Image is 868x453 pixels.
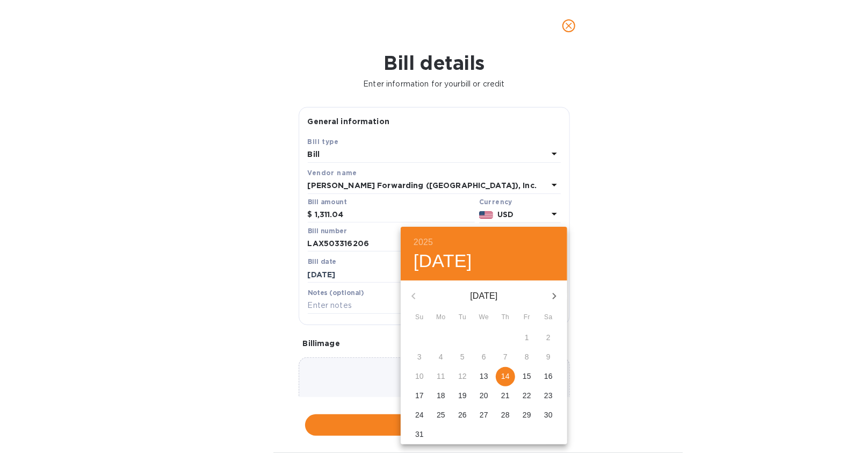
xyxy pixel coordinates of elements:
[517,406,537,425] button: 29
[544,390,553,401] p: 23
[539,367,558,386] button: 16
[501,390,510,401] p: 21
[415,409,424,420] p: 24
[431,312,451,323] span: Mo
[431,406,451,425] button: 25
[544,409,553,420] p: 30
[453,386,472,406] button: 19
[415,429,424,440] p: 31
[496,386,515,406] button: 21
[517,367,537,386] button: 15
[496,367,515,386] button: 14
[431,386,451,406] button: 18
[426,290,541,303] p: [DATE]
[437,409,445,420] p: 25
[501,371,510,382] p: 14
[410,386,429,406] button: 17
[474,406,494,425] button: 27
[539,406,558,425] button: 30
[414,250,472,272] button: [DATE]
[474,367,494,386] button: 13
[496,312,515,323] span: Th
[539,312,558,323] span: Sa
[437,390,445,401] p: 18
[480,409,488,420] p: 27
[415,390,424,401] p: 17
[453,312,472,323] span: Tu
[517,312,537,323] span: Fr
[523,371,531,382] p: 15
[480,390,488,401] p: 20
[414,235,433,250] button: 2025
[410,425,429,444] button: 31
[480,371,488,382] p: 13
[501,409,510,420] p: 28
[474,312,494,323] span: We
[474,386,494,406] button: 20
[517,386,537,406] button: 22
[544,371,553,382] p: 16
[496,406,515,425] button: 28
[458,409,467,420] p: 26
[458,390,467,401] p: 19
[539,386,558,406] button: 23
[523,409,531,420] p: 29
[453,406,472,425] button: 26
[410,406,429,425] button: 24
[523,390,531,401] p: 22
[410,312,429,323] span: Su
